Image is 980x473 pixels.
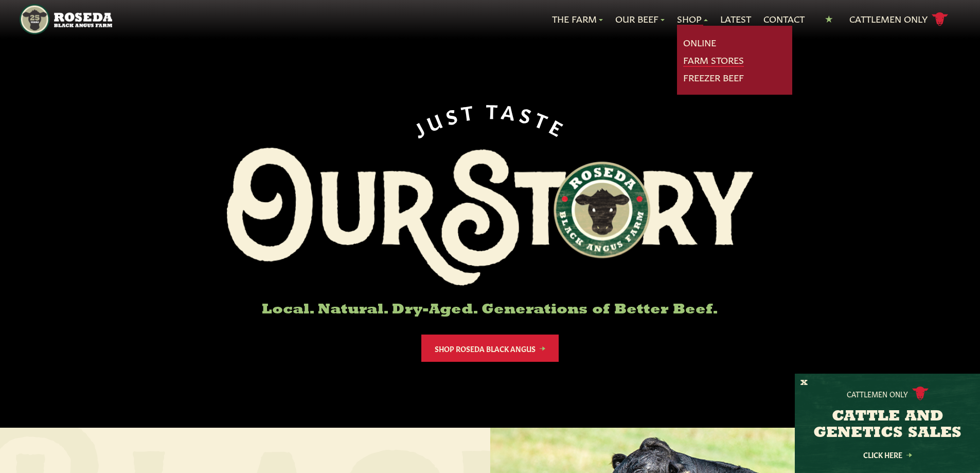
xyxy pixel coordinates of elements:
[408,99,572,139] div: JUST TASTE
[532,107,555,132] span: T
[808,409,967,442] h3: CATTLE AND GENETICS SALES
[20,4,112,34] img: https://roseda.com/wp-content/uploads/2021/05/roseda-25-header.png
[912,387,929,400] img: cattle-icon.svg
[800,378,808,389] button: X
[227,148,754,286] img: Roseda Black Aangus Farm
[841,451,934,458] a: Click Here
[849,10,948,28] a: Cattlemen Only
[409,115,431,139] span: J
[443,102,463,126] span: S
[847,389,908,399] p: Cattlemen Only
[677,12,708,26] a: Shop
[683,36,716,49] a: Online
[423,107,448,133] span: U
[486,99,503,120] span: T
[763,12,805,26] a: Contact
[227,302,754,318] h6: Local. Natural. Dry-Aged. Generations of Better Beef.
[421,335,559,362] a: Shop Roseda Black Angus
[683,54,744,67] a: Farm Stores
[518,102,538,126] span: S
[615,12,665,26] a: Our Beef
[547,114,571,139] span: E
[552,12,603,26] a: The Farm
[720,12,751,26] a: Latest
[501,99,521,122] span: A
[460,99,479,122] span: T
[683,71,744,84] a: Freezer Beef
